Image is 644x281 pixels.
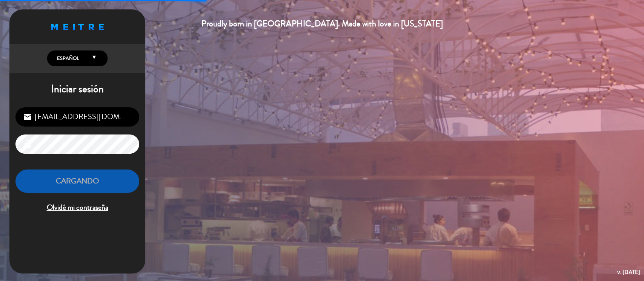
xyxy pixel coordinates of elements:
h1: Iniciar sesión [9,83,145,96]
div: v. [DATE] [617,267,640,277]
input: Correo Electrónico [15,107,139,127]
i: email [23,113,32,122]
span: Español [55,55,79,62]
span: Olvidé mi contraseña [15,202,139,214]
button: Cargando [15,170,139,193]
i: lock [23,140,32,149]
